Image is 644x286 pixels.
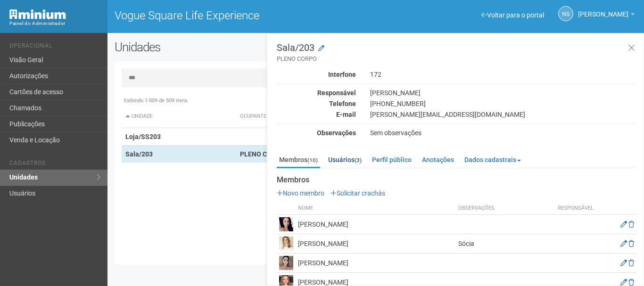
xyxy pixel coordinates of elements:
[122,105,237,128] th: Unidade: activate to sort column descending
[9,42,100,52] li: Operacional
[363,89,644,97] div: [PERSON_NAME]
[270,110,363,119] div: E-mail
[240,150,285,158] strong: PLENO CORPO
[330,189,385,197] a: Solicitar crachás
[277,55,636,63] small: PLENO CORPO
[270,70,363,79] div: Interfone
[620,278,627,286] a: Editar membro
[363,99,644,108] div: [PHONE_NUMBER]
[277,153,320,168] a: Membros(10)
[236,105,447,128] th: Ocupante: activate to sort column ascending
[628,259,634,267] a: Excluir membro
[363,70,644,79] div: 172
[279,217,293,231] img: user.png
[296,202,456,215] th: Nome
[620,221,627,228] a: Editar membro
[420,153,456,167] a: Anotações
[578,12,635,19] a: [PERSON_NAME]
[628,240,634,247] a: Excluir membro
[481,11,544,19] a: Voltar para o portal
[270,129,363,137] div: Observações
[578,1,628,18] span: Nicolle Silva
[552,202,599,215] th: Responsável
[558,6,573,21] a: NS
[277,176,636,184] strong: Membros
[125,133,161,140] strong: Loja/SS203
[115,40,324,54] h2: Unidades
[318,44,324,53] a: Modificar a unidade
[115,9,369,22] h1: Vogue Square Life Experience
[279,237,293,251] img: user.png
[279,256,293,270] img: user.png
[9,19,100,28] div: Painel do Administrador
[620,240,627,247] a: Editar membro
[326,153,364,167] a: Usuários(3)
[628,278,634,286] a: Excluir membro
[307,157,318,163] small: (10)
[9,160,100,170] li: Cadastros
[296,234,456,253] td: [PERSON_NAME]
[9,9,66,19] img: Minium
[270,99,363,108] div: Telefone
[628,221,634,228] a: Excluir membro
[296,215,456,234] td: [PERSON_NAME]
[355,157,362,163] small: (3)
[620,259,627,267] a: Editar membro
[363,110,644,119] div: [PERSON_NAME][EMAIL_ADDRESS][DOMAIN_NAME]
[270,89,363,97] div: Responsável
[277,43,636,63] h3: Sala/203
[125,150,153,158] strong: Sala/203
[277,189,324,197] a: Novo membro
[363,129,644,137] div: Sem observações
[122,97,630,105] div: Exibindo 1-509 de 509 itens
[456,234,552,253] td: Sócia
[370,153,414,167] a: Perfil público
[462,153,523,167] a: Dados cadastrais
[296,253,456,273] td: [PERSON_NAME]
[456,202,552,215] th: Observações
